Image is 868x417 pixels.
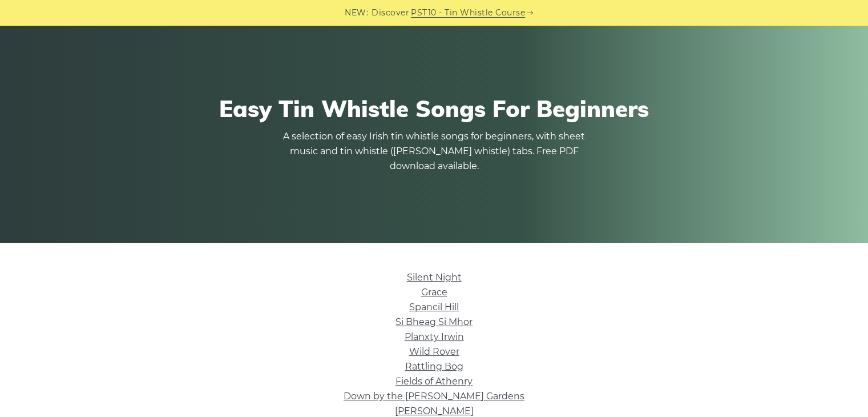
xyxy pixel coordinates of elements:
a: Grace [421,287,447,298]
a: Rattling Bog [405,361,463,372]
p: A selection of easy Irish tin whistle songs for beginners, with sheet music and tin whistle ([PER... [280,129,588,174]
span: NEW: [345,6,368,19]
a: Planxty Irwin [405,331,464,342]
a: Si­ Bheag Si­ Mhor [395,316,473,327]
a: Wild Rover [409,346,459,357]
a: Down by the [PERSON_NAME] Gardens [344,391,524,402]
a: Silent Night [407,272,462,283]
a: [PERSON_NAME] [395,406,474,416]
a: Fields of Athenry [395,376,473,387]
a: Spancil Hill [409,302,459,312]
span: Discover [372,6,409,19]
h1: Easy Tin Whistle Songs For Beginners [112,95,756,122]
a: PST10 - Tin Whistle Course [411,6,525,19]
